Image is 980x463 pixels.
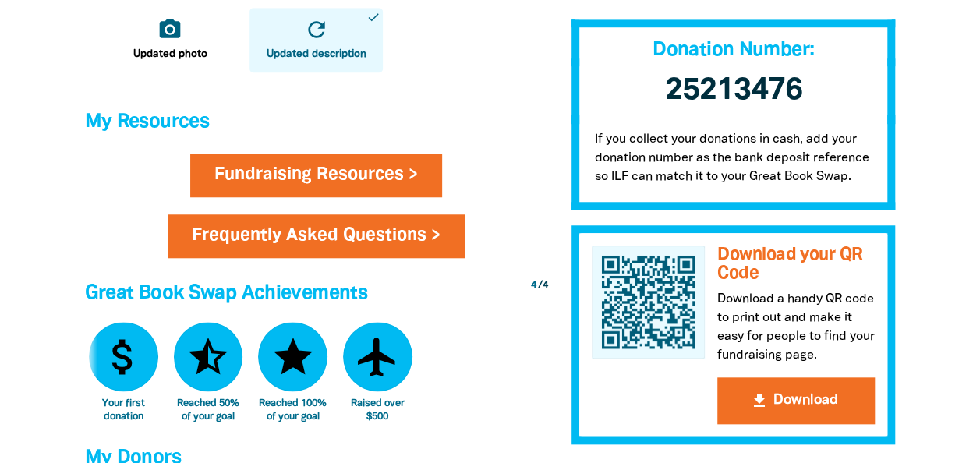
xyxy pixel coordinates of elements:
[304,17,329,42] i: refresh
[592,246,706,359] img: QR Code for CPSU ABS Great Book Swap
[366,10,380,24] i: done
[89,398,158,423] div: Your first donation
[571,115,896,210] p: If you collect your donations in cash, add your donation number as the bank deposit reference so ...
[185,334,232,380] i: star_half
[267,47,366,62] span: Updated description
[85,278,548,309] h4: Great Book Swap Achievements
[531,278,548,293] div: / 4
[717,377,875,424] button: get_appDownload
[85,113,210,131] span: My Resources
[354,334,401,380] i: airplanemode_active
[249,8,383,72] a: refreshUpdated descriptiondone
[258,398,327,423] div: Reached 100% of your goal
[100,334,147,380] i: attach_money
[750,391,769,410] i: get_app
[133,47,207,62] span: Updated photo
[157,17,182,42] i: camera_alt
[168,214,465,258] a: Frequently Asked Questions >
[104,8,237,72] a: camera_altUpdated photo
[717,246,875,284] h3: Download your QR Code
[665,76,802,105] span: 25213476
[343,398,412,423] div: Raised over $500
[270,334,317,380] i: star
[531,281,536,290] span: 4
[190,154,442,197] a: Fundraising Resources >
[174,398,243,423] div: Reached 50% of your goal
[653,41,814,59] span: Donation Number:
